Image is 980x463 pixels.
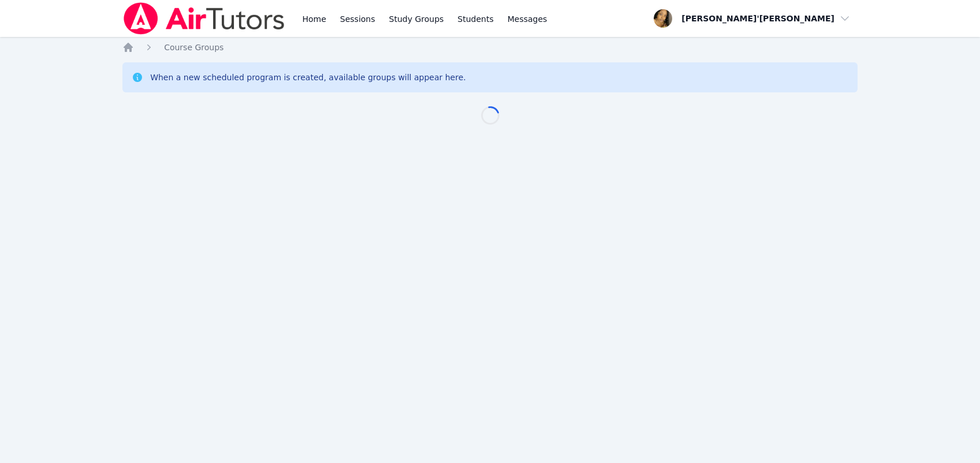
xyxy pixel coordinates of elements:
[508,13,547,25] span: Messages
[122,42,858,53] nav: Breadcrumb
[164,43,223,52] span: Course Groups
[122,2,286,35] img: Air Tutors
[164,42,223,53] a: Course Groups
[150,72,466,83] div: When a new scheduled program is created, available groups will appear here.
